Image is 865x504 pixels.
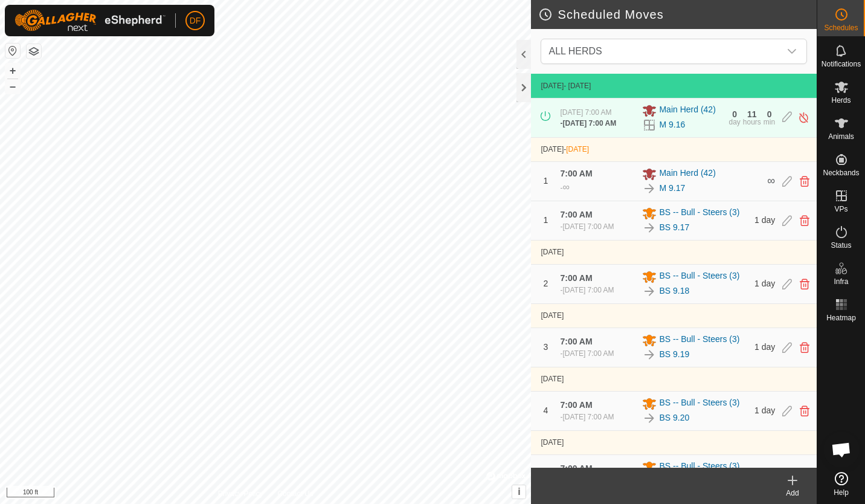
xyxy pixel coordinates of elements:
span: Main Herd (42) [659,103,715,118]
a: BS 9.20 [659,412,689,424]
div: - [560,348,614,359]
span: Infra [834,278,848,285]
div: day [728,118,740,126]
img: Turn off schedule move [798,111,809,124]
img: To [642,411,657,425]
span: [DATE] 7:00 AM [562,413,614,421]
div: dropdown trigger [780,39,804,63]
a: Contact Us [277,488,313,499]
button: + [5,63,20,78]
img: To [642,221,657,235]
span: 7:00 AM [560,210,592,219]
span: [DATE] [541,438,564,447]
div: - [560,285,614,296]
span: Neckbands [823,169,859,176]
span: DF [190,15,201,27]
span: 7:00 AM [560,464,592,473]
span: ALL HERDS [544,39,780,63]
button: i [512,485,526,499]
span: [DATE] 7:00 AM [562,286,614,294]
img: To [642,347,657,362]
span: ALL HERDS [548,46,602,56]
span: 1 day [754,215,775,225]
div: hours [743,118,761,126]
div: min [764,118,775,126]
span: [DATE] [541,375,564,383]
button: Map Layers [27,44,41,59]
span: Heatmap [826,314,856,321]
span: [DATE] [541,145,564,153]
div: - [560,118,616,129]
a: M 9.16 [659,118,685,131]
span: Status [831,242,851,249]
span: ∞ [767,175,775,187]
span: - [DATE] [564,82,591,90]
span: 1 [544,176,548,186]
span: 4 [544,405,548,415]
span: VPs [834,205,847,213]
a: M 9.17 [659,182,685,195]
span: 1 day [754,342,775,352]
span: Animals [828,133,854,140]
span: Help [834,489,849,496]
a: BS 9.19 [659,348,689,361]
span: 7:00 AM [560,273,592,283]
span: 7:00 AM [560,337,592,346]
span: Notifications [822,60,861,68]
span: 2 [544,279,548,288]
a: BS 9.18 [659,285,689,297]
img: Gallagher Logo [14,10,166,31]
div: Add [768,488,817,499]
span: BS -- Bull - Steers (3) [659,460,739,474]
span: BS -- Bull - Steers (3) [659,270,739,284]
span: Main Herd (42) [659,167,715,181]
span: 7:00 AM [560,400,592,410]
span: [DATE] [541,248,564,256]
span: - [564,145,589,153]
span: [DATE] 7:00 AM [562,119,616,128]
span: [DATE] 7:00 AM [562,222,614,231]
h2: Scheduled Moves [538,7,817,22]
div: Open chat [823,431,860,468]
div: 11 [747,110,757,118]
span: BS -- Bull - Steers (3) [659,396,739,411]
span: ∞ [562,182,569,192]
button: Reset Map [5,44,20,58]
div: - [560,412,614,422]
span: 1 day [754,405,775,415]
span: BS -- Bull - Steers (3) [659,206,739,221]
div: 0 [767,110,772,118]
span: [DATE] 7:00 AM [560,108,611,117]
span: [DATE] 7:00 AM [562,349,614,358]
div: - [560,180,569,195]
img: To [642,181,657,196]
span: [DATE] [541,82,564,90]
div: 0 [732,110,737,118]
a: BS 9.17 [659,221,689,234]
span: i [518,486,520,497]
a: Privacy Policy [218,488,263,499]
span: 1 day [754,279,775,288]
span: 7:00 AM [560,169,592,178]
div: - [560,221,614,232]
a: Help [817,467,865,501]
span: 3 [544,342,548,352]
img: To [642,284,657,299]
span: Herds [831,97,851,104]
span: 1 [544,215,548,225]
span: Schedules [824,24,858,31]
button: – [5,79,20,94]
span: [DATE] [566,145,589,153]
span: [DATE] [541,311,564,320]
span: BS -- Bull - Steers (3) [659,333,739,347]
